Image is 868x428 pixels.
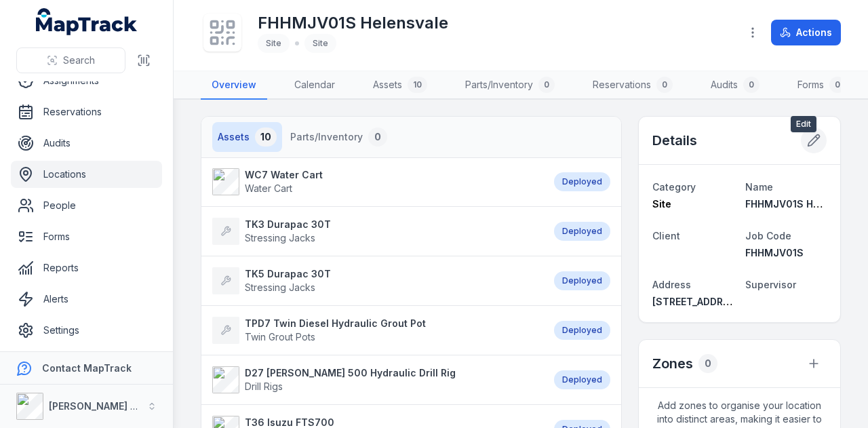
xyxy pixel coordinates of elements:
[11,254,162,281] a: Reports
[554,271,610,290] div: Deployed
[245,331,315,343] span: Twin Grout Pots
[245,267,331,281] strong: TK5 Durapac 30T
[554,321,610,340] div: Deployed
[16,47,125,73] button: Search
[266,38,281,48] span: Site
[283,71,346,100] a: Calendar
[11,317,162,344] a: Settings
[554,222,610,241] div: Deployed
[652,296,745,307] span: [STREET_ADDRESS]
[42,362,132,374] strong: Contact MapTrack
[652,279,691,290] span: Address
[212,122,282,152] button: Assets10
[245,381,283,392] span: Drill Rigs
[11,98,162,125] a: Reservations
[11,192,162,219] a: People
[554,370,610,389] div: Deployed
[743,77,759,93] div: 0
[212,168,540,195] a: WC7 Water CartWater Cart
[745,181,773,193] span: Name
[11,286,162,313] a: Alerts
[368,128,387,147] div: 0
[212,218,540,245] a: TK3 Durapac 30TStressing Jacks
[245,218,331,231] strong: TK3 Durapac 30T
[745,230,791,241] span: Job Code
[652,198,671,210] span: Site
[245,232,315,244] span: Stressing Jacks
[745,198,860,210] span: FHHMJV01S Helensvale
[304,34,336,53] div: Site
[700,71,770,100] a: Audits0
[656,77,673,93] div: 0
[245,366,456,380] strong: D27 [PERSON_NAME] 500 Hydraulic Drill Rig
[11,161,162,188] a: Locations
[745,279,796,290] span: Supervisor
[745,247,804,258] span: FHHMJV01S
[771,20,841,45] button: Actions
[63,54,95,67] span: Search
[245,317,426,330] strong: TPD7 Twin Diesel Hydraulic Grout Pot
[652,181,696,193] span: Category
[652,230,680,241] span: Client
[49,400,160,412] strong: [PERSON_NAME] Group
[408,77,427,93] div: 10
[554,172,610,191] div: Deployed
[245,168,323,182] strong: WC7 Water Cart
[829,77,846,93] div: 0
[245,182,292,194] span: Water Cart
[11,223,162,250] a: Forms
[454,71,566,100] a: Parts/Inventory0
[36,8,138,35] a: MapTrack
[582,71,684,100] a: Reservations0
[538,77,555,93] div: 0
[787,71,856,100] a: Forms0
[791,116,816,132] span: Edit
[285,122,393,152] button: Parts/Inventory0
[212,366,540,393] a: D27 [PERSON_NAME] 500 Hydraulic Drill RigDrill Rigs
[652,354,693,373] h2: Zones
[11,130,162,157] a: Audits
[201,71,267,100] a: Overview
[245,281,315,293] span: Stressing Jacks
[698,354,717,373] div: 0
[652,131,697,150] h2: Details
[212,317,540,344] a: TPD7 Twin Diesel Hydraulic Grout PotTwin Grout Pots
[255,128,277,147] div: 10
[212,267,540,294] a: TK5 Durapac 30TStressing Jacks
[258,12,448,34] h1: FHHMJV01S Helensvale
[362,71,438,100] a: Assets10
